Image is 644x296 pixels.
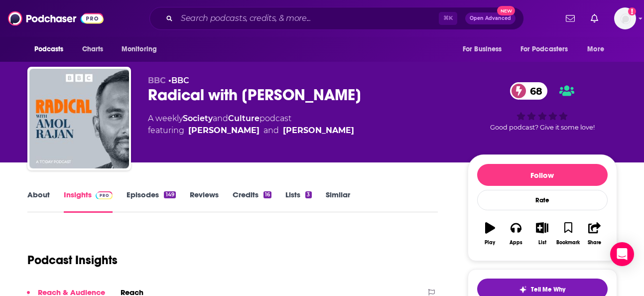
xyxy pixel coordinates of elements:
[477,216,503,252] button: Play
[148,113,354,137] div: A weekly podcast
[485,240,495,246] div: Play
[587,10,602,27] a: Show notifications dropdown
[510,240,522,246] div: Apps
[555,216,581,252] button: Bookmark
[503,216,529,252] button: Apps
[233,190,271,213] a: Credits16
[439,12,457,25] span: ⌘ K
[27,40,77,59] button: open menu
[64,190,113,213] a: InsightsPodchaser Pro
[587,42,604,56] span: More
[470,16,511,21] span: Open Advanced
[285,190,311,213] a: Lists3
[171,76,189,85] a: BBC
[520,42,568,56] span: For Podcasters
[29,69,129,168] img: Radical with Amol Rajan
[27,190,50,213] a: About
[148,125,354,137] span: featuring
[628,7,636,15] svg: Add a profile image
[614,7,636,29] button: Show profile menu
[188,125,259,137] a: Amol Rajan
[326,190,350,213] a: Similar
[531,286,565,294] span: Tell Me Why
[580,40,617,59] button: open menu
[263,191,271,198] div: 16
[149,7,524,30] div: Search podcasts, credits, & more...
[115,40,170,59] button: open menu
[514,40,583,59] button: open menu
[76,40,110,59] a: Charts
[228,114,259,123] a: Culture
[520,82,547,100] span: 68
[556,240,580,246] div: Bookmark
[463,42,502,56] span: For Business
[581,216,607,252] button: Share
[263,125,279,137] span: and
[614,7,636,29] img: User Profile
[490,124,595,131] span: Good podcast? Give it some love!
[562,10,579,27] a: Show notifications dropdown
[610,242,634,266] div: Open Intercom Messenger
[213,114,228,123] span: and
[283,125,354,137] a: Nick Robinson
[588,240,601,246] div: Share
[510,82,547,100] a: 68
[305,191,311,198] div: 3
[465,12,515,24] button: Open AdvancedNew
[164,191,175,198] div: 149
[127,190,175,213] a: Episodes149
[177,10,439,26] input: Search podcasts, credits, & more...
[96,191,113,199] img: Podchaser Pro
[456,40,515,59] button: open menu
[190,190,219,213] a: Reviews
[122,42,157,56] span: Monitoring
[477,164,608,186] button: Follow
[519,286,527,294] img: tell me why sparkle
[497,6,515,15] span: New
[614,7,636,29] span: Logged in as kkade
[529,216,555,252] button: List
[34,42,64,56] span: Podcasts
[183,114,213,123] a: Society
[538,240,546,246] div: List
[148,76,166,85] span: BBC
[8,9,104,28] img: Podchaser - Follow, Share and Rate Podcasts
[468,76,617,138] div: 68Good podcast? Give it some love!
[27,253,118,268] h1: Podcast Insights
[168,76,189,85] span: •
[82,42,104,56] span: Charts
[477,190,608,210] div: Rate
